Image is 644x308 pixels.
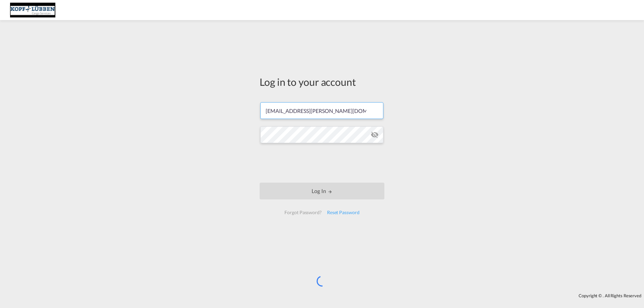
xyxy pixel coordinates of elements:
iframe: reCAPTCHA [271,150,373,176]
input: Enter email/phone number [260,102,383,119]
div: Log in to your account [260,75,384,89]
button: LOGIN [260,183,384,199]
div: Forgot Password? [282,206,324,219]
div: Reset Password [324,206,362,219]
img: 25cf3bb0aafc11ee9c4fdbd399af7748.JPG [10,3,55,18]
md-icon: icon-eye-off [371,131,379,139]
